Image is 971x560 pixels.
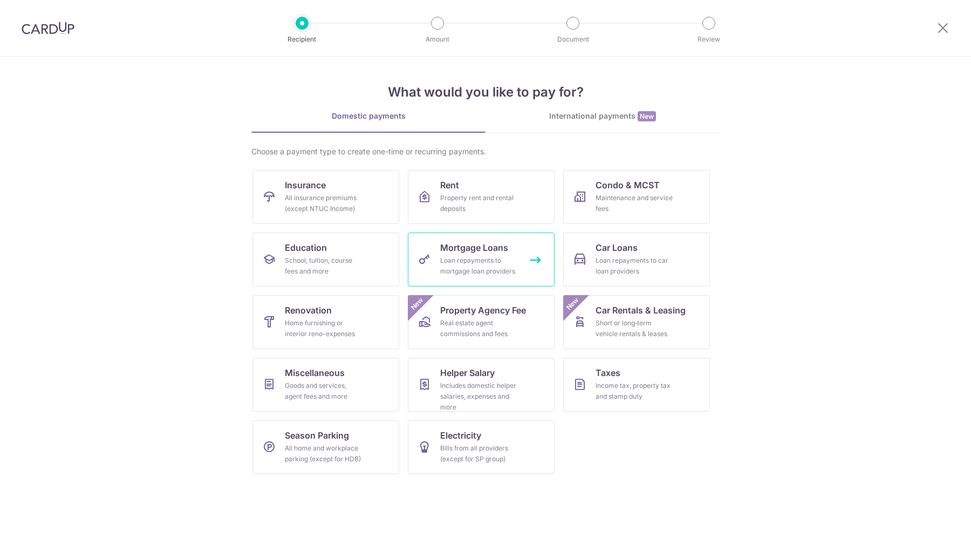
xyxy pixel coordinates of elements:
[596,304,686,317] span: Car Rentals & Leasing
[596,255,673,277] div: Loan repayments to car loan providers
[408,358,555,412] a: Helper SalaryIncludes domestic helper salaries, expenses and more
[440,304,526,317] span: Property Agency Fee
[533,34,613,45] p: Document
[408,295,426,313] span: New
[285,179,326,192] span: Insurance
[252,170,399,224] a: InsuranceAll insurance premiums (except NTUC Income)
[285,443,363,465] div: All home and workplace parking (except for HDB)
[440,193,518,214] div: Property rent and rental deposits
[252,420,399,474] a: Season ParkingAll home and workplace parking (except for HDB)
[285,429,349,442] span: Season Parking
[251,111,485,121] div: Domestic payments
[285,241,327,254] span: Education
[252,358,399,412] a: MiscellaneousGoods and services, agent fees and more
[440,366,495,379] span: Helper Salary
[596,193,673,214] div: Maintenance and service fees
[563,170,710,224] a: Condo & MCSTMaintenance and service fees
[596,241,638,254] span: Car Loans
[408,420,555,474] a: ElectricityBills from all providers (except for SP group)
[669,34,749,45] p: Review
[596,366,620,379] span: Taxes
[596,318,673,339] div: Short or long‑term vehicle rentals & leases
[440,241,508,254] span: Mortgage Loans
[408,170,555,224] a: RentProperty rent and rental deposits
[440,179,459,192] span: Rent
[440,429,481,442] span: Electricity
[563,358,710,412] a: TaxesIncome tax, property tax and stamp duty
[285,380,363,402] div: Goods and services, agent fees and more
[285,304,332,317] span: Renovation
[252,233,399,286] a: EducationSchool, tuition, course fees and more
[285,366,345,379] span: Miscellaneous
[563,233,710,286] a: Car LoansLoan repayments to car loan providers
[251,146,720,157] div: Choose a payment type to create one-time or recurring payments.
[440,380,518,413] div: Includes domestic helper salaries, expenses and more
[638,111,656,121] span: New
[564,295,582,313] span: New
[440,255,518,277] div: Loan repayments to mortgage loan providers
[285,255,363,277] div: School, tuition, course fees and more
[22,22,74,35] img: CardUp
[408,233,555,286] a: Mortgage LoansLoan repayments to mortgage loan providers
[262,34,342,45] p: Recipient
[285,318,363,339] div: Home furnishing or interior reno-expenses
[485,111,720,122] div: International payments
[440,318,518,339] div: Real estate agent commissions and fees
[596,179,660,192] span: Condo & MCST
[398,34,477,45] p: Amount
[408,295,555,349] a: Property Agency FeeReal estate agent commissions and feesNew
[596,380,673,402] div: Income tax, property tax and stamp duty
[440,443,518,465] div: Bills from all providers (except for SP group)
[563,295,710,349] a: Car Rentals & LeasingShort or long‑term vehicle rentals & leasesNew
[251,83,720,102] h4: What would you like to pay for?
[285,193,363,214] div: All insurance premiums (except NTUC Income)
[252,295,399,349] a: RenovationHome furnishing or interior reno-expenses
